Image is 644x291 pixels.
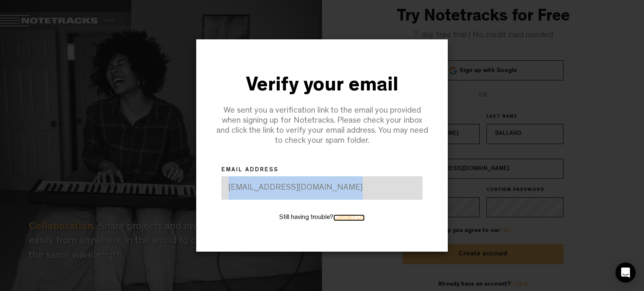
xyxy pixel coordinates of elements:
div: Verify your email [215,72,429,101]
div: We sent you a verification link to the email you provided when signing up for Notetracks. Please ... [215,106,429,146]
div: [EMAIL_ADDRESS][DOMAIN_NAME] [221,176,423,200]
a: Contact Us [333,214,365,221]
label: email address [221,166,278,174]
div: Open Intercom Messenger [615,263,636,283]
label: Still having trouble? [279,213,365,223]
